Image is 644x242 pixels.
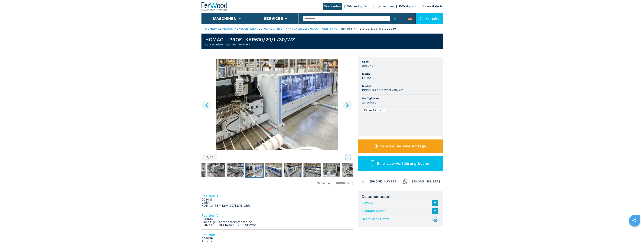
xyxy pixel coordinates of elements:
[361,179,366,184] img: Phone
[201,59,353,150] img: Kantenanleimmaschinen BATCH 1 HOMAG PROFI KAR610/20/L/30/WZ
[242,27,285,30] a: kantenanleimmaschinen
[322,163,341,178] button: Go to Slide 22
[317,181,332,185] em: Maßeinheit
[207,163,225,178] button: Go to Slide 16
[373,5,394,8] a: Unternehmen
[201,217,256,227] em: 008036 Einseitige Kantenanleimmaschine HOMAG-PROFI KAR610/20/L/30/WZ
[205,27,222,30] a: HOMEPAGE
[380,144,426,148] span: Senden Sie eine Anfrage
[207,163,225,177] img: 0af81c9202b8d6cd92039d0e6002a34d
[201,194,353,198] h4: Position 1
[362,76,374,80] h3: HOMAG
[222,27,223,30] span: |
[342,163,359,177] img: 684fce2d1be1c285e8493517a87c9961
[283,163,302,178] button: Go to Slide 20
[303,163,321,177] img: f7efffb042b317e7be375850250289ce
[629,216,639,225] a: sharethis
[264,16,283,21] button: Services
[201,210,353,230] li: Position 2
[201,191,353,210] li: Position 1
[343,101,352,109] button: right-button
[201,213,353,217] h4: Position 2
[285,27,286,30] span: |
[362,60,439,64] span: Code
[201,198,250,207] em: 008037 Lader HOMAG-TBP 420/100/32/16 GRU
[377,161,432,166] span: Eine Live-Vorführung buchen
[227,163,244,177] img: 6508a44327fba669f5c6e808d8c366f5
[210,156,213,159] span: 42
[223,27,241,30] a: maschinen
[347,5,368,8] a: Wir verkaufen
[385,27,396,31] p: 008040
[362,194,439,199] span: Dokumentation
[342,27,343,30] span: |
[226,163,245,178] button: Go to Slide 17
[303,163,322,178] button: Go to Slide 21
[362,72,439,76] span: Marke
[201,59,353,150] div: Go to Slide 18
[362,88,403,92] h3: PROFI KAR610/20/L/30/WZ
[390,13,400,24] button: submit-button
[403,179,408,184] img: Whatsapp
[208,156,210,159] span: /
[201,233,353,237] h4: Position 3
[202,101,211,109] button: left-button
[265,163,282,177] img: 6da60d370df89c1d3dd2b9b150727227
[363,200,436,206] a: Layout
[188,163,205,177] img: c3bd9c31589cba1b7ff027ee0f151c4b
[343,27,385,31] p: profi kar610 20 l 30 wz |
[362,109,385,112] div: Ex verkäufer
[205,156,208,159] span: 18
[399,5,418,8] a: FW-Magazin
[341,163,360,178] button: Go to Slide 23
[358,156,443,171] button: Eine Live-Vorführung buchen
[323,163,340,177] img: 4e373bc0a1cc50701878e14a8227f86e
[201,2,229,11] img: Ferwood
[323,3,342,10] a: Wir kaufen
[412,179,440,184] span: [PHONE_NUMBER]
[416,13,443,24] div: Kontakt
[241,27,242,30] span: |
[264,163,283,178] button: Go to Slide 19
[358,139,443,153] button: Senden Sie eine Anfrage
[370,179,398,184] span: [PHONE_NUMBER]
[363,216,436,222] a: Technische Daten
[362,100,376,105] h3: ab sofort
[420,17,423,20] img: Kontakt
[213,16,237,21] button: Maschinen
[628,225,641,239] iframe: Chat
[205,37,295,43] h1: HOMAG - PROFI KAR610/20/L/30/WZ
[245,163,264,178] button: Go to Slide 18
[286,27,342,30] a: kantenanleimmaschinen batch 1
[187,163,206,178] button: Go to Slide 15
[363,208,436,214] a: Zipdatei Bilder
[362,96,439,100] span: Verfügbarkeit
[362,64,374,68] h3: 008040
[422,5,443,8] a: Video Galerie
[246,163,263,177] img: 0f66f000b5f4eb1889659557c40d7d68
[218,154,352,161] button: Open Fullscreen
[362,84,439,88] span: Modell
[284,163,302,177] img: 5414dbba303e82688dd865e79691e328
[205,43,295,46] h2: Kantenanleimmaschinen BATCH 1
